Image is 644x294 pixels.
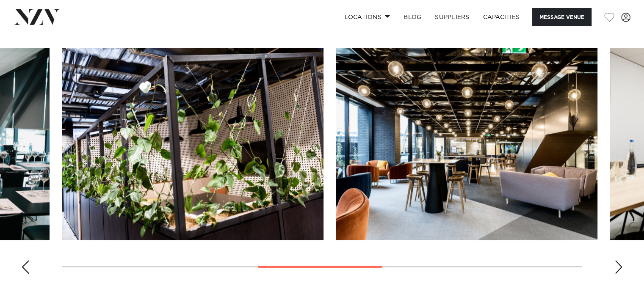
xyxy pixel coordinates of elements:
[337,8,397,26] a: Locations
[397,8,428,26] a: BLOG
[476,8,527,26] a: Capacities
[532,8,591,26] button: Message Venue
[336,48,597,240] swiper-slide: 5 / 8
[428,8,476,26] a: SUPPLIERS
[14,9,60,25] img: nzv-logo.png
[62,48,323,240] swiper-slide: 4 / 8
